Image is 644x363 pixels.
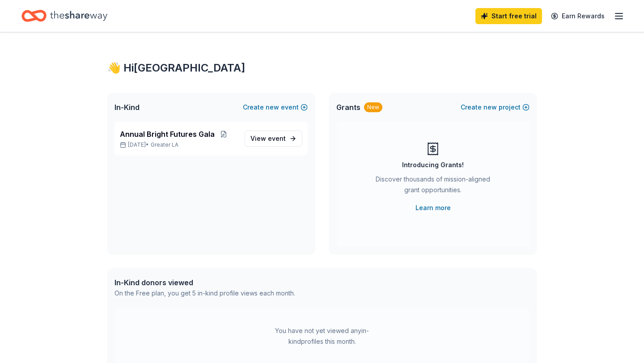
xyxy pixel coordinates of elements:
a: Earn Rewards [546,8,610,24]
span: Grants [336,102,360,113]
a: Home [21,5,107,26]
span: In-Kind [114,102,140,113]
div: Discover thousands of mission-aligned grant opportunities. [372,174,494,199]
a: View event [245,131,302,147]
button: Createnewevent [243,102,308,113]
span: new [266,102,279,113]
span: Greater LA [151,141,178,148]
div: In-Kind donors viewed [114,277,295,288]
span: new [483,102,497,113]
div: New [364,102,382,112]
span: event [268,135,286,142]
div: You have not yet viewed any in-kind profiles this month. [266,325,378,347]
a: Start free trial [475,8,542,24]
a: Learn more [415,203,451,213]
div: 👋 Hi [GEOGRAPHIC_DATA] [107,61,537,75]
div: On the Free plan, you get 5 in-kind profile views each month. [114,288,295,299]
button: Createnewproject [461,102,530,113]
span: Annual Bright Futures Gala [120,129,215,139]
div: Introducing Grants! [402,160,464,170]
span: View [250,133,286,144]
p: [DATE] • [120,141,237,148]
